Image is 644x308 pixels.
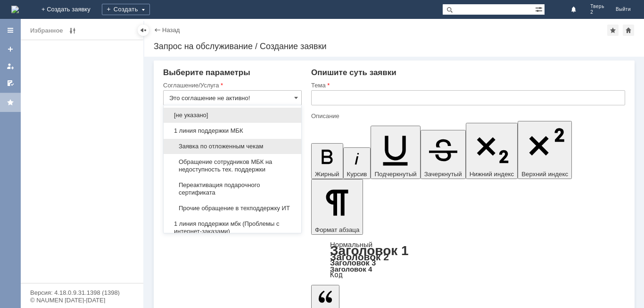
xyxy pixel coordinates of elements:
[30,290,134,296] div: Версия: 4.18.0.9.31.1398 (1398)
[169,143,296,150] span: Заявка по отложенным чекам
[3,59,18,74] a: Мои заявки
[371,126,420,179] button: Подчеркнутый
[466,123,518,179] button: Нижний индекс
[330,271,343,279] a: Код
[330,243,409,258] a: Заголовок 1
[162,26,180,34] a: Назад
[623,25,634,36] div: Сделать домашней страницей
[343,147,371,179] button: Курсив
[169,181,296,197] span: Переактивация подарочного сертификата
[311,241,625,278] div: Формат абзаца
[169,111,296,119] span: [не указано]
[590,9,604,15] span: 2
[311,82,623,88] div: Тема
[3,42,18,57] a: Создать заявку
[163,68,250,77] span: Выберите параметры
[521,171,568,178] span: Верхний индекс
[518,121,572,179] button: Верхний индекс
[169,158,296,173] span: Обращение сотрудников МБК на недоступность тех. поддержки
[311,143,343,179] button: Жирный
[470,171,514,178] span: Нижний индекс
[607,25,619,36] div: Добавить в избранное
[330,265,372,273] a: Заголовок 4
[163,82,300,88] div: Соглашение/Услуга
[315,171,339,178] span: Жирный
[11,6,19,13] img: logo
[3,76,18,91] a: Мои согласования
[138,25,149,36] div: Скрыть меню
[347,171,367,178] span: Курсив
[330,240,372,248] a: Нормальный
[11,6,19,13] a: Перейти на домашнюю страницу
[154,42,635,51] div: Запрос на обслуживание / Создание заявки
[315,226,359,233] span: Формат абзаца
[421,130,466,179] button: Зачеркнутый
[590,4,604,9] span: Тверь
[535,4,545,13] span: Расширенный поиск
[311,179,363,235] button: Формат абзаца
[30,297,134,303] div: © NAUMEN [DATE]-[DATE]
[102,4,150,15] div: Создать
[424,171,462,178] span: Зачеркнутый
[374,171,416,178] span: Подчеркнутый
[67,25,78,36] span: Редактирование избранного
[169,127,296,135] span: 1 линия поддержки МБК
[330,251,389,262] a: Заголовок 2
[169,205,296,212] span: Прочие обращение в техподдержку ИТ
[311,68,396,77] span: Опишите суть заявки
[30,25,63,36] div: Избранное
[169,220,296,235] span: 1 линия поддержки мбк (Проблемы с интернет-заказами)
[330,258,376,267] a: Заголовок 3
[311,113,623,119] div: Описание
